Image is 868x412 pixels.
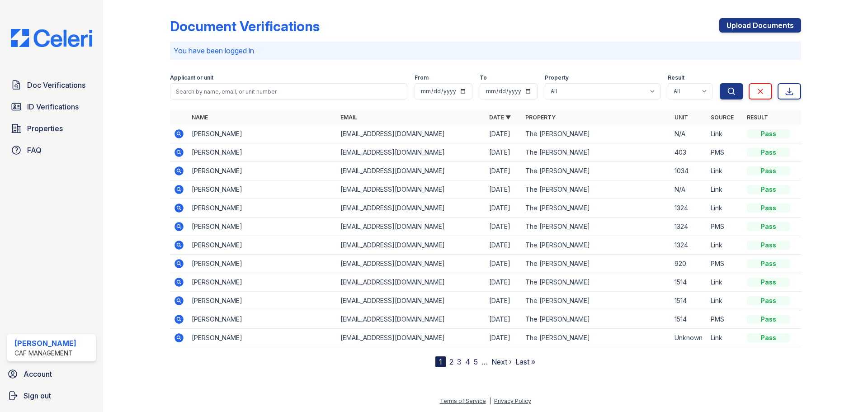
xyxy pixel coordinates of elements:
[188,199,337,218] td: [PERSON_NAME]
[14,338,76,349] div: [PERSON_NAME]
[474,357,478,366] a: 5
[707,273,743,292] td: Link
[486,273,522,292] td: [DATE]
[4,29,99,47] img: CE_Logo_Blue-a8612792a0a2168367f1c8372b55b34899dd931a85d93a1a3d3e32e68fde9ad4.png
[7,76,96,94] a: Doc Verifications
[671,218,707,236] td: 1324
[522,329,670,347] td: The [PERSON_NAME]
[668,74,684,81] label: Result
[747,259,790,268] div: Pass
[522,218,670,236] td: The [PERSON_NAME]
[522,292,670,310] td: The [PERSON_NAME]
[337,329,486,347] td: [EMAIL_ADDRESS][DOMAIN_NAME]
[747,296,790,305] div: Pass
[337,199,486,218] td: [EMAIL_ADDRESS][DOMAIN_NAME]
[337,292,486,310] td: [EMAIL_ADDRESS][DOMAIN_NAME]
[486,218,522,236] td: [DATE]
[188,329,337,347] td: [PERSON_NAME]
[747,148,790,157] div: Pass
[192,114,208,121] a: Name
[671,292,707,310] td: 1514
[522,180,670,199] td: The [PERSON_NAME]
[671,236,707,255] td: 1324
[522,310,670,329] td: The [PERSON_NAME]
[491,357,512,366] a: Next ›
[675,114,688,121] a: Unit
[337,125,486,143] td: [EMAIL_ADDRESS][DOMAIN_NAME]
[337,310,486,329] td: [EMAIL_ADDRESS][DOMAIN_NAME]
[522,236,670,255] td: The [PERSON_NAME]
[188,255,337,273] td: [PERSON_NAME]
[671,255,707,273] td: 920
[337,236,486,255] td: [EMAIL_ADDRESS][DOMAIN_NAME]
[486,310,522,329] td: [DATE]
[465,357,470,366] a: 4
[27,145,42,156] span: FAQ
[4,387,99,405] a: Sign out
[449,357,453,366] a: 2
[707,292,743,310] td: Link
[747,114,768,121] a: Result
[747,241,790,250] div: Pass
[337,218,486,236] td: [EMAIL_ADDRESS][DOMAIN_NAME]
[489,398,491,404] div: |
[747,129,790,138] div: Pass
[415,74,429,81] label: From
[522,199,670,218] td: The [PERSON_NAME]
[671,180,707,199] td: N/A
[707,180,743,199] td: Link
[337,162,486,180] td: [EMAIL_ADDRESS][DOMAIN_NAME]
[188,125,337,143] td: [PERSON_NAME]
[494,398,531,404] a: Privacy Policy
[719,18,801,33] a: Upload Documents
[707,162,743,180] td: Link
[671,143,707,162] td: 403
[7,141,96,159] a: FAQ
[340,114,357,121] a: Email
[188,162,337,180] td: [PERSON_NAME]
[170,83,407,99] input: Search by name, email, or unit number
[486,180,522,199] td: [DATE]
[170,74,213,81] label: Applicant or unit
[747,185,790,194] div: Pass
[7,119,96,137] a: Properties
[671,329,707,347] td: Unknown
[747,315,790,324] div: Pass
[747,333,790,342] div: Pass
[486,162,522,180] td: [DATE]
[707,125,743,143] td: Link
[707,143,743,162] td: PMS
[337,143,486,162] td: [EMAIL_ADDRESS][DOMAIN_NAME]
[440,398,486,404] a: Terms of Service
[515,357,535,366] a: Last »
[489,114,511,121] a: Date ▼
[671,310,707,329] td: 1514
[522,273,670,292] td: The [PERSON_NAME]
[188,273,337,292] td: [PERSON_NAME]
[174,45,797,56] p: You have been logged in
[671,273,707,292] td: 1514
[435,356,446,367] div: 1
[486,329,522,347] td: [DATE]
[24,390,51,401] span: Sign out
[522,255,670,273] td: The [PERSON_NAME]
[188,180,337,199] td: [PERSON_NAME]
[27,101,79,112] span: ID Verifications
[747,166,790,175] div: Pass
[4,365,99,383] a: Account
[188,236,337,255] td: [PERSON_NAME]
[711,114,734,121] a: Source
[188,143,337,162] td: [PERSON_NAME]
[522,125,670,143] td: The [PERSON_NAME]
[486,143,522,162] td: [DATE]
[486,236,522,255] td: [DATE]
[14,349,76,358] div: CAF Management
[188,310,337,329] td: [PERSON_NAME]
[707,199,743,218] td: Link
[481,356,488,367] span: …
[24,369,52,379] span: Account
[337,255,486,273] td: [EMAIL_ADDRESS][DOMAIN_NAME]
[671,199,707,218] td: 1324
[545,74,569,81] label: Property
